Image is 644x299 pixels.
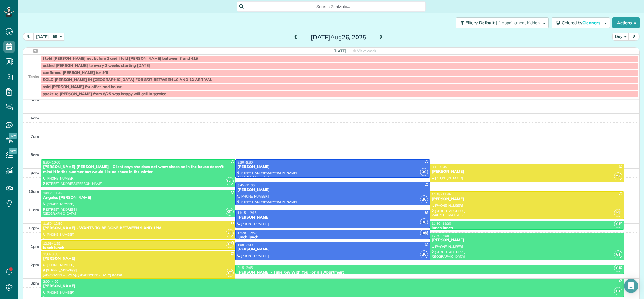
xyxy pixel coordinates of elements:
span: Default [479,20,495,25]
span: 1pm [31,244,39,249]
span: 1:00 - 2:00 [238,243,253,247]
span: SOLD [PERSON_NAME] IN [GEOGRAPHIC_DATA] FOR 8/27 BETWEEN 10 AND 12 ARRIVAL [43,77,212,82]
span: 11:50 - 12:20 [432,222,451,226]
span: YT [226,240,234,248]
div: [PERSON_NAME] [432,197,622,202]
div: [PERSON_NAME] [43,256,234,261]
span: 12:30 - 2:00 [432,234,449,238]
span: 11:15 - 12:15 [238,211,257,215]
div: [PERSON_NAME] [PERSON_NAME] - Client says she does not want shoes on in the house doesn’t mind it... [43,164,234,174]
button: Day [612,33,629,41]
span: 9:45 - 11:00 [238,183,255,187]
span: BC [420,229,428,237]
span: GT [226,177,234,185]
button: next [628,33,640,41]
span: BC [420,168,428,176]
div: [PERSON_NAME] [432,238,622,243]
span: 8:30 - 10:00 [43,160,60,164]
div: [PERSON_NAME] [237,247,428,252]
span: [DATE] [334,49,346,53]
div: [PERSON_NAME] - WANTS TO BE DONE BETWEEN 9 AND 1PM [43,226,234,231]
div: [PERSON_NAME] [237,188,428,193]
span: 11:50 - 12:50 [43,222,62,226]
span: 8:45 - 9:45 [432,165,447,169]
span: New [9,133,17,139]
div: lunch lunch [432,226,622,231]
span: 12:55 - 1:25 [43,241,60,245]
span: 3pm [31,281,39,285]
span: Filters: [466,20,478,25]
div: Angeles [PERSON_NAME] [43,195,234,200]
span: 8am [31,152,39,157]
span: BC [420,218,428,226]
span: GT [614,287,622,295]
div: [PERSON_NAME] - Take Key With You For His Apartment [237,270,622,275]
span: 2:15 - 2:45 [238,266,253,270]
span: 12:20 - 12:50 [238,231,257,235]
span: YT [226,229,234,237]
div: [PERSON_NAME] [237,215,428,220]
span: | 1 appointment hidden [496,20,540,25]
span: View week [357,49,376,53]
span: BC [420,195,428,203]
span: I told [PERSON_NAME] not before 2 and I told [PERSON_NAME] between 3 and 415 [43,56,198,61]
span: 11am [28,207,39,212]
div: [PERSON_NAME] [432,169,622,174]
span: Cleaners [582,20,601,25]
span: YT [614,209,622,217]
span: YT [226,269,234,277]
span: Aug [330,33,342,41]
span: confirmed [PERSON_NAME] for 9/5 [43,70,108,75]
button: Colored byCleaners [552,17,610,28]
span: added [PERSON_NAME] to every 2 weeks starting [DATE] [43,63,150,68]
span: 5am [31,97,39,102]
span: 10:15 - 11:45 [432,192,451,196]
span: GT [226,208,234,216]
span: 12pm [28,226,39,230]
span: sold [PERSON_NAME] for office and house [43,85,122,89]
span: 9am [31,171,39,175]
div: [PERSON_NAME] [237,164,428,169]
div: Open Intercom Messenger [624,279,638,293]
span: 6am [31,116,39,120]
div: [PERSON_NAME] [43,284,622,289]
span: YT [614,172,622,180]
span: 8:30 - 9:30 [238,160,253,164]
span: 10:10 - 11:40 [43,191,62,195]
span: GT [614,250,622,258]
span: GT [614,264,622,272]
span: BC [420,250,428,258]
div: lunch lunch [237,235,428,240]
button: Actions [612,17,640,28]
span: 10am [28,189,39,194]
span: 3:00 - 4:00 [43,279,58,284]
span: New [9,148,17,154]
span: 7am [31,134,39,139]
span: Colored by [562,20,602,25]
div: lunch lunch [43,245,234,250]
span: 1:30 - 3:00 [43,252,58,256]
span: GT [614,220,622,228]
h2: [DATE] 26, 2025 [301,34,375,41]
button: Filters: Default | 1 appointment hidden [456,17,549,28]
span: 2pm [31,262,39,267]
a: Filters: Default | 1 appointment hidden [453,17,549,28]
span: spoke to [PERSON_NAME] from 8/25 was happy will call in service [43,92,166,96]
button: prev [23,33,34,41]
button: [DATE] [33,33,51,41]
